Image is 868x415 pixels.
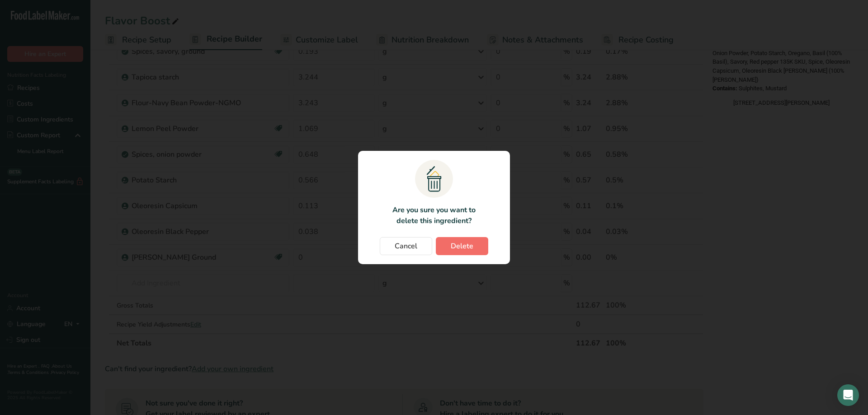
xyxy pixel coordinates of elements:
p: Are you sure you want to delete this ingredient? [387,205,481,226]
span: Cancel [395,241,417,252]
span: Delete [451,241,473,252]
div: Open Intercom Messenger [837,384,859,406]
button: Delete [436,237,488,255]
button: Cancel [380,237,432,255]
